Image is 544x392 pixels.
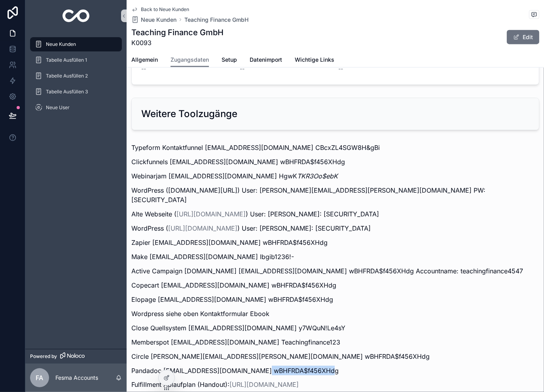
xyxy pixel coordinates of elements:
p: WordPress ( ) User: [PERSON_NAME]: [SECURITY_DATA] [131,223,539,233]
span: FA [36,373,44,383]
a: [URL][DOMAIN_NAME] [168,224,237,232]
p: Active Campaign [DOMAIN_NAME] [EMAIL_ADDRESS][DOMAIN_NAME] wBHFRDA$f456XHdg Accountname: teaching... [131,266,539,276]
span: Neue Kunden [141,16,176,24]
span: Powered by [30,353,57,360]
span: Wichtige Links [295,56,334,64]
span: Neue User [46,104,70,111]
p: Circle [PERSON_NAME][EMAIL_ADDRESS][PERSON_NAME][DOMAIN_NAME] wBHFRDA$f456XHdg [131,352,539,361]
img: App logo [63,9,90,22]
span: Neue Kunden [46,41,76,47]
a: [URL][DOMAIN_NAME] [176,210,246,218]
button: Edit [507,30,539,44]
p: Webinarjam [EMAIL_ADDRESS][DOMAIN_NAME] HgwK [131,171,539,181]
span: -- [240,65,245,73]
h1: Teaching Finance GmbH [131,27,224,38]
h2: Weitere Toolzugänge [141,108,237,120]
a: Wichtige Links [295,53,334,68]
span: K0093 [131,38,224,47]
p: Typeform Kontaktfunnel [EMAIL_ADDRESS][DOMAIN_NAME] CBcxZL4SGW8H&gBi [131,143,539,152]
span: Back to Neue Kunden [141,6,189,13]
a: Tabelle Ausfüllen 1 [30,53,122,67]
p: Make [EMAIL_ADDRESS][DOMAIN_NAME] Ibgib1236!- [131,252,539,261]
div: scrollable content [25,32,127,125]
span: Zugangsdaten [171,56,209,64]
p: WordPress ([DOMAIN_NAME][URL]) User: [PERSON_NAME][EMAIL_ADDRESS][PERSON_NAME][DOMAIN_NAME] PW: [... [131,186,539,205]
span: Datenimport [250,56,282,64]
p: Memberspot [EMAIL_ADDRESS][DOMAIN_NAME] Teachingfinance123 [131,337,539,347]
a: Tabelle Ausfüllen 3 [30,85,122,99]
span: Setup [222,56,237,64]
a: Powered by [25,349,127,364]
a: Neue Kunden [131,16,176,24]
span: -- [339,65,343,73]
a: Setup [222,53,237,68]
span: -- [141,65,146,73]
p: Copecart [EMAIL_ADDRESS][DOMAIN_NAME] wBHFRDA$f456XHdg [131,280,539,290]
p: Fulfillment Ablaufplan (Handout): [131,380,539,390]
a: Back to Neue Kunden [131,6,189,13]
p: Close Quellsystem [EMAIL_ADDRESS][DOMAIN_NAME] y7WQuN!Le4sY [131,323,539,333]
a: Datenimport [250,53,282,68]
span: Tabelle Ausfüllen 1 [46,57,87,63]
p: Elopage [EMAIL_ADDRESS][DOMAIN_NAME] wBHFRDA$f456XHdg [131,295,539,304]
span: Allgemein [131,56,158,64]
p: Zapier [EMAIL_ADDRESS][DOMAIN_NAME] wBHFRDA$f456XHdg [131,238,539,247]
a: Tabelle Ausfüllen 2 [30,69,122,83]
p: Alte Webseite ( ) User: [PERSON_NAME]: [SECURITY_DATA] [131,209,539,219]
p: Clickfunnels [EMAIL_ADDRESS][DOMAIN_NAME] wBHFRDA$f456XHdg [131,157,539,167]
span: Tabelle Ausfüllen 2 [46,73,88,79]
a: Zugangsdaten [171,53,209,68]
p: Wordpress siehe oben Kontaktformular Ebook [131,309,539,318]
a: Neue User [30,100,122,115]
span: Tabelle Ausfüllen 3 [46,89,88,95]
p: Pandadoc [EMAIL_ADDRESS][DOMAIN_NAME] wBHFRDA$f456XHdg [131,366,539,375]
p: Fesma Accounts [55,374,98,382]
a: [URL][DOMAIN_NAME] [229,381,299,389]
a: Allgemein [131,53,158,68]
a: Teaching Finance GmbH [184,16,248,24]
em: TKR3Oo$ebK [297,172,338,180]
a: Neue Kunden [30,37,122,51]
